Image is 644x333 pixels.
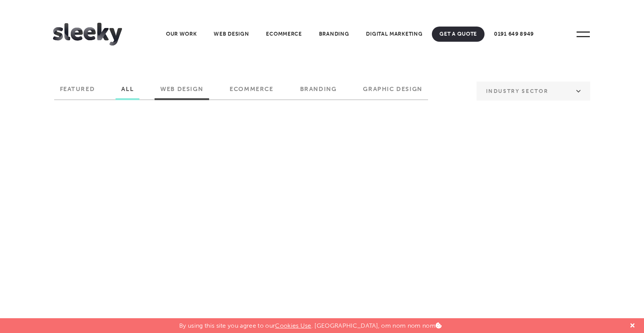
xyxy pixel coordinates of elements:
label: Branding [294,85,342,98]
a: Digital Marketing [358,27,430,42]
a: 0191 649 8949 [486,27,541,42]
a: Ecommerce [258,27,309,42]
label: Web Design [155,85,209,98]
a: Our Work [158,27,205,42]
a: Cookies Use [275,322,311,329]
img: Sleeky Web Design Newcastle [53,23,122,46]
label: Ecommerce [224,85,279,98]
a: Get A Quote [432,27,485,42]
label: Featured [54,85,101,98]
label: All [116,85,139,98]
a: Web Design [206,27,256,42]
p: By using this site you agree to our . [GEOGRAPHIC_DATA], om nom nom nom [179,318,442,329]
label: Graphic Design [357,85,428,98]
a: Branding [311,27,357,42]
